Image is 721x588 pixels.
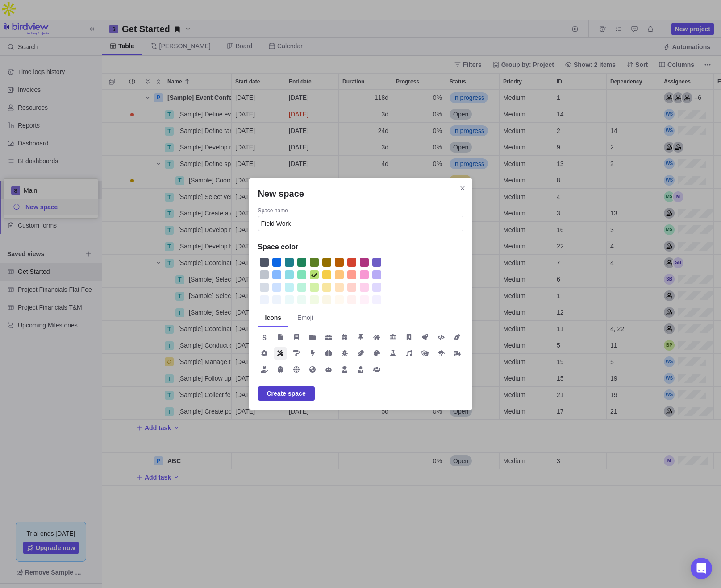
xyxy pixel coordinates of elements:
div: Open Intercom Messenger [691,558,712,579]
div: Space name [258,207,463,216]
span: Close [456,182,469,195]
input: Space name [258,216,463,231]
span: Create space [258,386,315,401]
h4: Space color [258,242,463,253]
span: Create space [267,388,306,399]
h2: New space [258,187,463,200]
span: Icons [265,313,282,322]
span: Emoji [297,313,313,322]
div: New space [249,178,472,410]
